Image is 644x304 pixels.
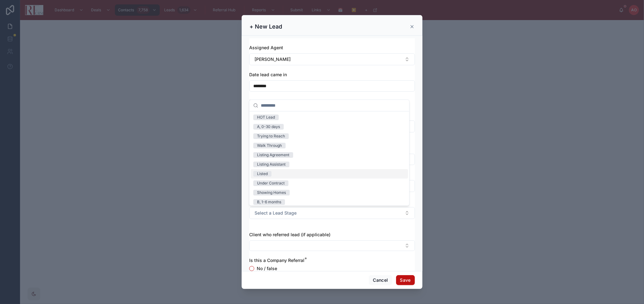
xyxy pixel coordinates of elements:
div: HOT Lead [257,115,275,120]
button: Select Button [249,240,415,251]
div: A, 0-30 days [257,124,280,130]
button: Select Button [249,53,415,65]
span: Select a Lead Stage [255,210,297,216]
div: Listed [257,171,268,177]
label: No / false [257,266,277,271]
span: Assigned Agent [249,45,283,50]
button: Cancel [369,275,392,285]
button: Select Button [249,207,415,219]
div: Listing Assistant [257,162,286,167]
h3: + New Lead [250,23,282,30]
span: Date lead came in [249,72,287,77]
span: [PERSON_NAME] [255,56,291,62]
div: Suggestions [250,111,409,205]
span: Is this a Company Referral [249,258,304,263]
div: B, 1-6 months [257,199,281,205]
div: Trying to Reach [257,133,285,139]
div: Walk Through [257,143,282,148]
div: Listing Agreement [257,152,289,158]
span: Client who referred lead (if applicable) [249,232,330,237]
h1: Royal Family Deal [249,98,302,107]
div: Showing Homes [257,190,286,195]
button: Save [396,275,415,285]
div: Under Contract [257,180,285,186]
